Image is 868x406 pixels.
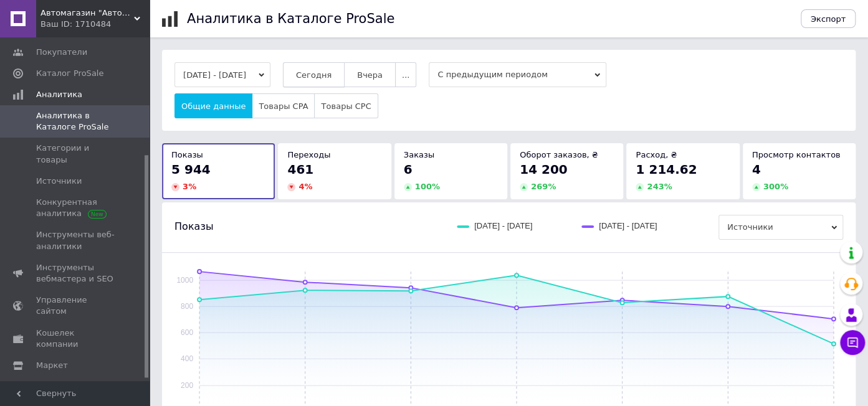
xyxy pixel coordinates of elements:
span: Маркет [36,360,68,371]
span: 6 [404,162,413,177]
span: Переходы [287,150,330,159]
button: Сегодня [283,62,345,87]
text: 800 [181,302,193,311]
span: Источники [36,176,82,187]
span: Заказы [404,150,434,159]
span: 5 944 [171,162,211,177]
span: Кошелек компании [36,328,115,350]
span: Конкурентная аналитика [36,197,115,219]
span: Товары CPA [259,101,308,111]
button: Вчера [344,62,396,87]
button: Товары CPC [314,93,378,118]
span: Вчера [357,70,383,80]
span: 1 214.62 [636,162,697,177]
span: Просмотр контактов [752,150,841,159]
text: 200 [181,381,193,390]
text: 600 [181,328,193,337]
span: 3 % [183,182,196,191]
span: Каталог ProSale [36,68,103,79]
span: Товары CPC [321,101,371,111]
span: 461 [287,162,313,177]
span: Показы [171,150,203,159]
button: Общие данные [174,93,252,118]
span: Расход, ₴ [636,150,677,159]
span: 4 % [298,182,312,191]
button: Экспорт [801,9,856,28]
span: Показы [174,220,213,234]
span: Покупатели [36,47,87,58]
span: Общие данные [181,101,246,111]
span: Автомагазин "АвтоСлава" [41,7,134,19]
button: Чат с покупателем [840,330,865,355]
span: 4 [752,162,761,177]
span: Оборот заказов, ₴ [520,150,598,159]
span: 269 % [531,182,556,191]
span: Сегодня [296,70,331,80]
div: Ваш ID: 1710484 [41,19,150,30]
h1: Аналитика в Каталоге ProSale [187,11,394,26]
span: Инструменты веб-аналитики [36,229,115,252]
span: Аналитика [36,89,82,100]
span: Управление сайтом [36,295,115,317]
button: Товары CPA [252,93,315,118]
span: ... [402,70,409,80]
button: [DATE] - [DATE] [174,62,270,87]
button: ... [395,62,416,87]
text: 400 [181,354,193,363]
span: 100 % [415,182,440,191]
span: 300 % [763,182,788,191]
span: С предыдущим периодом [429,62,606,87]
span: 14 200 [520,162,568,177]
span: 243 % [647,182,672,191]
text: 1000 [176,276,193,285]
span: Категории и товары [36,143,115,165]
span: Экспорт [811,14,846,24]
span: Инструменты вебмастера и SEO [36,262,115,285]
span: Аналитика в Каталоге ProSale [36,110,115,133]
span: Источники [718,215,843,240]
